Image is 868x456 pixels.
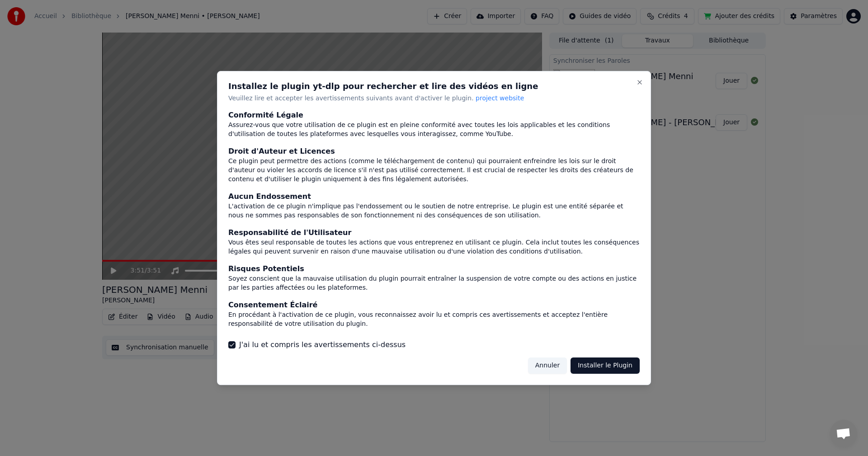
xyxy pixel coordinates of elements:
button: Installer le Plugin [571,357,640,374]
div: L'activation de ce plugin n'implique pas l'endossement ou le soutien de notre entreprise. Le plug... [228,202,640,221]
label: J'ai lu et compris les avertissements ci-dessus [239,339,406,350]
div: Aucun Endossement [228,192,640,202]
div: Responsabilité de l'Utilisateur [228,227,640,238]
div: Assurez-vous que votre utilisation de ce plugin est en pleine conformité avec toutes les lois app... [228,121,640,139]
div: Vous êtes seul responsable de toutes les actions que vous entreprenez en utilisant ce plugin. Cel... [228,238,640,256]
p: Veuillez lire et accepter les avertissements suivants avant d'activer le plugin. [228,94,640,103]
h2: Installez le plugin yt-dlp pour rechercher et lire des vidéos en ligne [228,82,640,90]
div: Risques Potentiels [228,263,640,274]
div: Droit d'Auteur et Licences [228,146,640,157]
div: Consentement Éclairé [228,300,640,310]
button: Annuler [528,357,567,374]
span: project website [476,94,524,102]
div: Ce plugin peut permettre des actions (comme le téléchargement de contenu) qui pourraient enfreind... [228,157,640,184]
div: Soyez conscient que la mauvaise utilisation du plugin pourrait entraîner la suspension de votre c... [228,274,640,292]
div: En procédant à l'activation de ce plugin, vous reconnaissez avoir lu et compris ces avertissement... [228,310,640,329]
div: Conformité Légale [228,110,640,121]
